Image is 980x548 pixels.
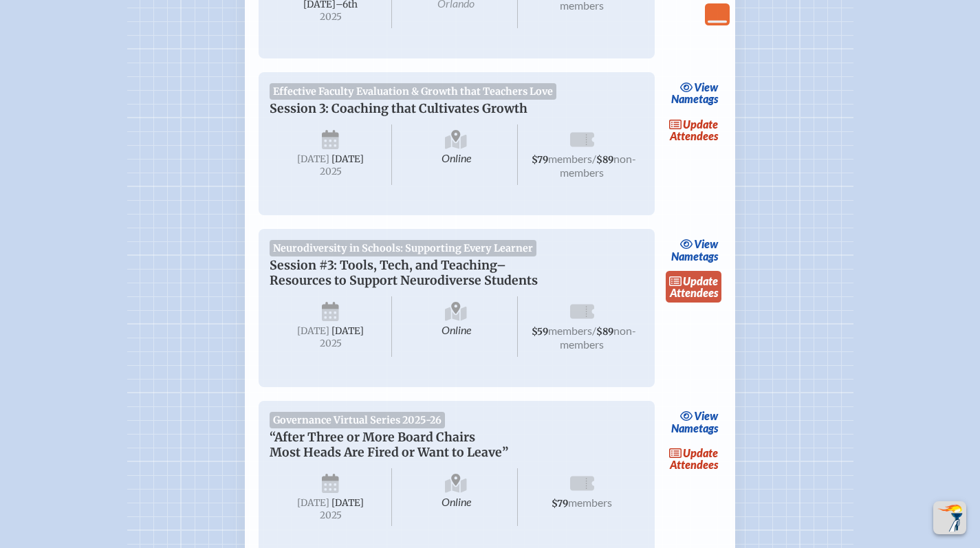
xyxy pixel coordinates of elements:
span: Governance Virtual Series 2025-26 [270,412,446,428]
span: update [683,446,718,459]
span: [DATE] [331,153,364,165]
img: To the top [936,504,963,531]
span: members [548,152,592,165]
span: view [694,409,718,422]
span: Neurodiversity in Schools: Supporting Every Learner [270,240,537,256]
span: members [568,496,612,509]
span: $89 [596,154,613,166]
span: “After Three or More Board Chairs Most Heads Are Fired or Want to Leave” [270,430,508,460]
span: Session #3: Tools, Tech, and Teaching–Resources to Support Neurodiverse Students [270,258,538,288]
span: [DATE] [331,325,364,337]
span: Effective Faculty Evaluation & Growth that Teachers Love [270,83,557,100]
button: Scroll Top [933,501,966,534]
span: Session 3: Coaching that Cultivates Growth [270,101,527,116]
span: view [694,80,718,94]
span: / [592,324,596,337]
span: $79 [552,498,568,509]
span: $89 [596,326,613,338]
span: members [548,324,592,337]
span: view [694,237,718,250]
a: viewNametags [668,406,722,438]
a: viewNametags [668,234,722,266]
span: non-members [560,324,636,351]
span: $79 [532,154,548,166]
span: update [683,274,718,287]
span: $59 [532,326,548,338]
span: [DATE] [297,153,329,165]
a: viewNametags [668,78,722,109]
span: 2025 [281,166,381,177]
span: [DATE] [297,325,329,337]
span: 2025 [281,338,381,349]
span: / [592,152,596,165]
a: updateAttendees [666,271,722,303]
span: 2025 [281,510,381,520]
span: 2025 [281,12,381,22]
span: Online [395,124,518,185]
a: updateAttendees [666,443,722,475]
span: [DATE] [297,497,329,509]
span: Online [395,296,518,357]
span: non-members [560,152,636,179]
span: [DATE] [331,497,364,509]
a: updateAttendees [666,114,722,146]
span: Online [395,468,518,526]
span: update [683,118,718,131]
